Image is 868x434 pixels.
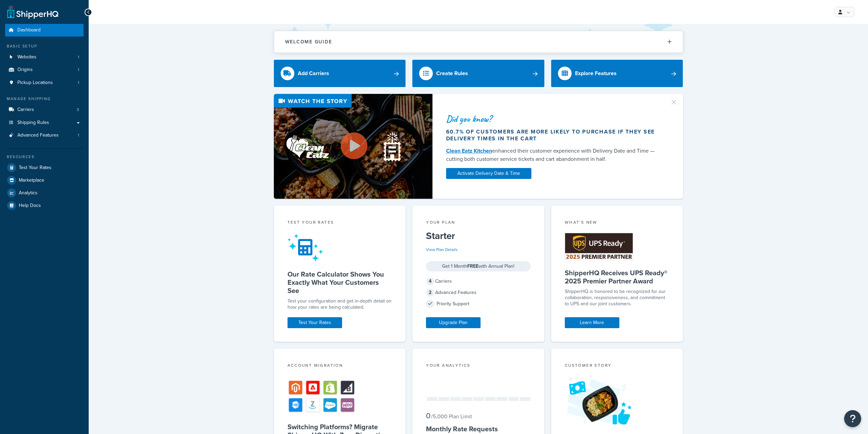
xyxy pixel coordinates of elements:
[446,128,662,142] div: 60.7% of customers are more likely to purchase if they see delivery times in the cart
[17,27,41,33] span: Dashboard
[288,298,392,310] div: Test your configuration and get in-depth detail on how your rates are being calculated.
[446,147,662,163] div: enhanced their customer experience with Delivery Date and Time — cutting both customer service ti...
[436,69,468,78] div: Create Rules
[288,362,392,370] div: Account Migration
[5,96,84,102] div: Manage Shipping
[17,54,36,60] span: Websites
[565,219,670,227] div: What's New
[5,154,84,160] div: Resources
[17,132,59,138] span: Advanced Features
[431,412,472,420] small: / 5,000 Plan Limit
[5,174,84,186] a: Marketplace
[5,43,84,49] div: Basic Setup
[426,410,430,421] span: 0
[288,270,392,295] h5: Our Rate Calculator Shows You Exactly What Your Customers See
[426,317,481,328] a: Upgrade Plan
[5,129,84,142] a: Advanced Features1
[844,410,861,427] button: Open Resource Center
[78,132,79,138] span: 1
[565,289,670,307] p: ShipperHQ is honored to be recognized for our collaboration, responsiveness, and commitment to UP...
[285,39,332,44] h2: Welcome Guide
[426,289,434,297] span: 2
[426,261,531,271] div: Get 1 Month with Annual Plan!
[17,67,33,73] span: Origins
[5,103,84,116] a: Carriers3
[426,425,531,433] h5: Monthly Rate Requests
[426,230,531,241] h5: Starter
[77,107,79,113] span: 3
[19,190,38,196] span: Analytics
[565,317,619,328] a: Learn More
[575,69,617,78] div: Explore Features
[274,94,432,199] img: Video thumbnail
[5,116,84,129] a: Shipping Rules
[5,64,84,76] a: Origins1
[5,76,84,89] li: Pickup Locations
[446,147,492,155] a: Clean Eatz Kitchen
[426,277,531,286] div: Carriers
[274,31,683,53] button: Welcome Guide
[446,114,662,124] div: Did you know?
[274,60,406,87] a: Add Carriers
[412,60,544,87] a: Create Rules
[288,219,392,227] div: Test your rates
[78,80,79,86] span: 1
[426,277,434,285] span: 4
[426,362,531,370] div: Your Analytics
[467,263,479,270] strong: FREE
[426,299,531,309] div: Priority Support
[17,120,49,126] span: Shipping Rules
[5,199,84,212] a: Help Docs
[565,362,670,370] div: Customer Story
[5,76,84,89] a: Pickup Locations1
[5,129,84,142] li: Advanced Features
[426,288,531,297] div: Advanced Features
[5,187,84,199] a: Analytics
[565,269,670,285] h5: ShipperHQ Receives UPS Ready® 2025 Premier Partner Award
[5,24,84,37] a: Dashboard
[19,203,41,209] span: Help Docs
[426,247,458,253] a: View Plan Details
[288,317,342,328] a: Test Your Rates
[446,168,531,179] a: Activate Delivery Date & Time
[19,165,52,171] span: Test Your Rates
[78,67,79,73] span: 1
[298,69,329,78] div: Add Carriers
[78,54,79,60] span: 1
[551,60,683,87] a: Explore Features
[5,162,84,174] a: Test Your Rates
[17,107,34,113] span: Carriers
[5,64,84,76] li: Origins
[19,178,44,183] span: Marketplace
[5,51,84,64] a: Websites1
[17,80,53,86] span: Pickup Locations
[426,219,531,227] div: Your Plan
[5,103,84,116] li: Carriers
[5,51,84,64] li: Websites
